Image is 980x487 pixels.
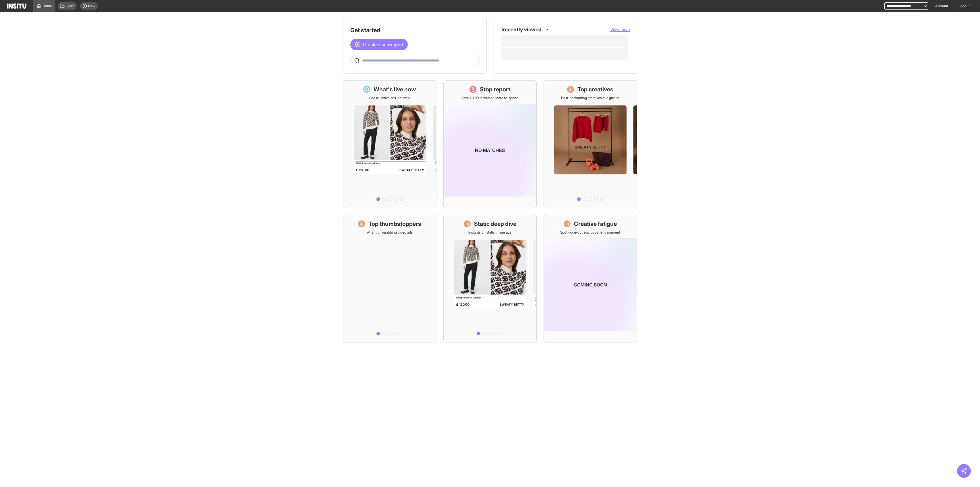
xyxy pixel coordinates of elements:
[444,104,536,197] img: coming-soon-gradient_kfitwp.png
[468,230,511,235] p: Insights on static image ads
[88,4,95,8] span: New
[443,80,537,208] a: Stop reportSave £0.00 in wasted Meta ad spendNo matches
[343,215,436,342] a: Top thumbstoppersAttention-grabbing video ads
[368,220,421,228] h1: Top thumbstoppers
[577,85,613,93] h1: Top creatives
[475,147,505,154] p: No matches
[7,3,26,9] img: Logo
[443,215,537,342] a: Static deep diveInsights on static image ads
[363,41,403,48] span: Create a new report
[461,96,518,100] p: Save £0.00 in wasted Meta ad spend
[474,220,516,228] h1: Static deep dive
[66,4,74,8] span: Open
[369,96,410,100] p: See all active ads instantly
[42,4,52,8] span: Home
[343,80,436,208] a: What's live nowSee all active ads instantly
[367,230,413,235] p: Attention-grabbing video ads
[480,85,510,93] h1: Stop report
[610,27,630,32] span: View more
[544,80,637,208] a: Top creativesBest-performing creatives at a glance
[561,96,619,100] p: Best-performing creatives at a glance
[610,27,630,32] button: View more
[350,39,408,50] button: Create a new report
[374,85,416,93] h1: What's live now
[350,26,480,34] h1: Get started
